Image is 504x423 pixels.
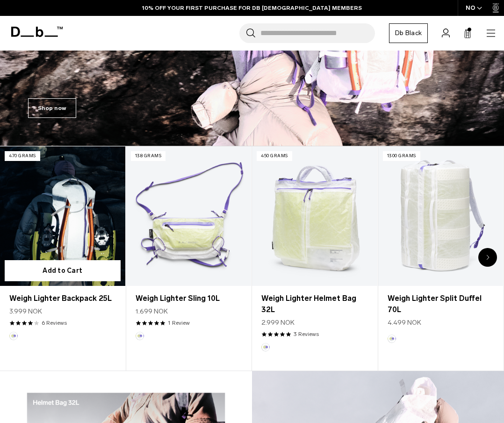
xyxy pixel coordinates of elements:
a: 3 reviews [294,330,319,338]
a: Weigh Lighter Sling 10L [136,293,242,304]
button: Aurora [136,332,144,340]
a: Db Black [389,23,428,43]
span: 1.699 NOK [136,306,168,316]
p: 1300 grams [383,151,420,161]
div: 2 / 5 [126,146,252,371]
a: Shop now [28,98,76,118]
a: 1 reviews [168,319,190,327]
a: Weigh Lighter Helmet Bag 32L [261,293,368,315]
p: 450 grams [257,151,292,161]
span: 4.499 NOK [388,318,421,328]
a: 6 reviews [42,319,67,327]
button: Aurora [261,343,270,351]
a: Weigh Lighter Split Duffel 70L [388,293,494,315]
span: 2.999 NOK [261,318,295,328]
div: 3 / 5 [252,146,378,371]
a: Weigh Lighter Helmet Bag 32L [252,146,377,285]
p: 470 grams [5,151,40,161]
p: 138 grams [131,151,166,161]
div: Next slide [478,248,497,267]
button: Add to Cart [5,260,121,281]
a: Weigh Lighter Sling 10L [126,146,252,285]
a: Weigh Lighter Split Duffel 70L [378,146,504,285]
a: Weigh Lighter Backpack 25L [9,293,116,304]
button: Aurora [388,335,396,343]
span: 3.999 NOK [9,306,42,316]
button: Aurora [9,332,18,340]
a: 10% OFF YOUR FIRST PURCHASE FOR DB [DEMOGRAPHIC_DATA] MEMBERS [142,4,362,12]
